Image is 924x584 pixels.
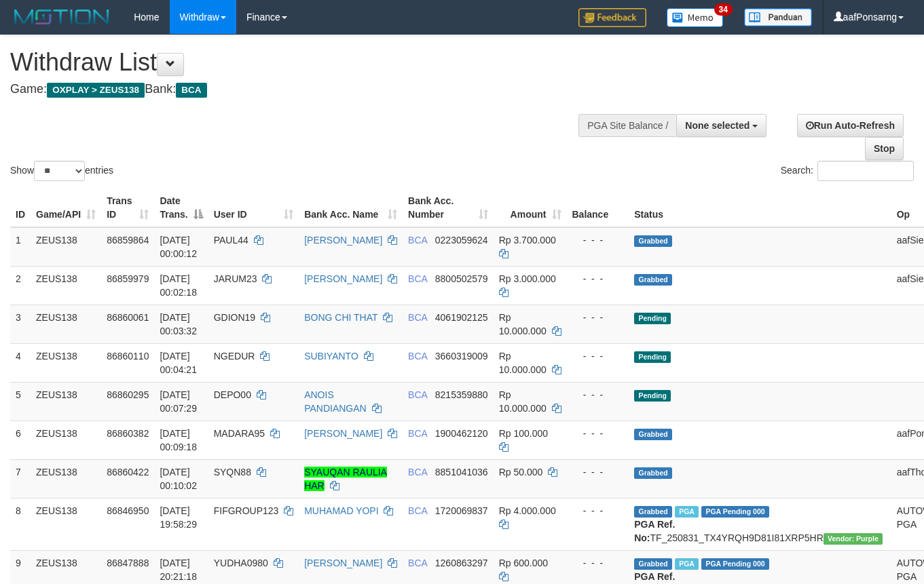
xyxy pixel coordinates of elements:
[31,382,101,421] td: ZEUS138
[31,421,101,459] td: ZEUS138
[214,428,265,439] span: MADARA95
[154,189,208,227] th: Date Trans.: activate to sort column descending
[634,506,672,518] span: Grabbed
[572,311,624,324] div: - - -
[31,266,101,305] td: ZEUS138
[214,351,255,362] span: NGEDUR
[304,389,367,414] a: ANOIS PANDIANGAN
[304,273,382,284] a: [PERSON_NAME]
[214,389,251,400] span: DEPO00
[304,505,378,516] a: MUHAMAD YOPI
[408,273,427,284] span: BCA
[47,83,145,98] span: OXPLAY > ZEUS138
[578,114,676,137] div: PGA Site Balance /
[865,137,904,160] a: Stop
[304,235,382,246] a: [PERSON_NAME]
[675,506,699,518] span: Marked by aafnoeunsreypich
[107,467,149,478] span: 86860422
[10,266,31,305] td: 2
[572,427,624,440] div: - - -
[160,505,197,530] span: [DATE] 19:58:29
[304,351,358,362] a: SUBIYANTO
[435,351,488,362] span: Copy 3660319009 to clipboard
[160,467,197,491] span: [DATE] 00:10:02
[701,558,769,570] span: PGA Pending
[304,312,377,323] a: BONG CHI THAT
[214,505,279,516] span: FIFGROUP123
[408,558,427,568] span: BCA
[824,533,883,545] span: Vendor URL: https://trx4.1velocity.biz
[107,273,149,284] span: 86859979
[10,498,31,550] td: 8
[31,305,101,343] td: ZEUS138
[10,49,602,76] h1: Withdraw List
[160,351,197,375] span: [DATE] 00:04:21
[304,558,382,568] a: [PERSON_NAME]
[634,467,672,479] span: Grabbed
[214,273,257,284] span: JARUM23
[31,459,101,498] td: ZEUS138
[31,227,101,267] td: ZEUS138
[494,189,567,227] th: Amount: activate to sort column ascending
[10,7,113,27] img: MOTION_logo.png
[10,161,113,181] label: Show entries
[435,273,488,284] span: Copy 8800502579 to clipboard
[107,235,149,246] span: 86859864
[634,274,672,286] span: Grabbed
[31,189,101,227] th: Game/API: activate to sort column ascending
[685,120,750,131] span: None selected
[403,189,494,227] th: Bank Acc. Number: activate to sort column ascending
[435,558,488,568] span: Copy 1260863297 to clipboard
[408,505,427,516] span: BCA
[667,8,724,27] img: Button%20Memo.svg
[435,467,488,478] span: Copy 8851041036 to clipboard
[31,343,101,382] td: ZEUS138
[572,465,624,479] div: - - -
[10,305,31,343] td: 3
[107,389,149,400] span: 86860295
[634,313,671,324] span: Pending
[572,556,624,570] div: - - -
[435,428,488,439] span: Copy 1900462120 to clipboard
[214,312,255,323] span: GDION19
[634,235,672,247] span: Grabbed
[499,428,548,439] span: Rp 100.000
[160,558,197,582] span: [DATE] 20:21:18
[676,114,766,137] button: None selected
[214,467,251,478] span: SYQN88
[160,312,197,336] span: [DATE] 00:03:32
[10,343,31,382] td: 4
[797,114,904,137] a: Run Auto-Refresh
[176,83,206,98] span: BCA
[107,505,149,516] span: 86846950
[781,161,914,181] label: Search:
[634,558,672,570] span: Grabbed
[160,428,197,452] span: [DATE] 00:09:18
[435,389,488,400] span: Copy 8215359880 to clipboard
[214,235,248,246] span: PAUL44
[10,83,602,96] h4: Game: Bank:
[634,519,675,543] b: PGA Ref. No:
[499,351,547,375] span: Rp 10.000.000
[499,505,556,516] span: Rp 4.000.000
[408,351,427,362] span: BCA
[499,235,556,246] span: Rp 3.700.000
[408,428,427,439] span: BCA
[567,189,629,227] th: Balance
[634,429,672,440] span: Grabbed
[214,558,268,568] span: YUDHA0980
[101,189,154,227] th: Trans ID: activate to sort column ascending
[701,506,769,518] span: PGA Pending
[499,558,548,568] span: Rp 600.000
[572,272,624,286] div: - - -
[744,8,812,26] img: panduan.png
[435,505,488,516] span: Copy 1720069837 to clipboard
[107,351,149,362] span: 86860110
[408,467,427,478] span: BCA
[499,389,547,414] span: Rp 10.000.000
[634,351,671,363] span: Pending
[10,227,31,267] td: 1
[714,3,733,16] span: 34
[634,390,671,402] span: Pending
[107,428,149,439] span: 86860382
